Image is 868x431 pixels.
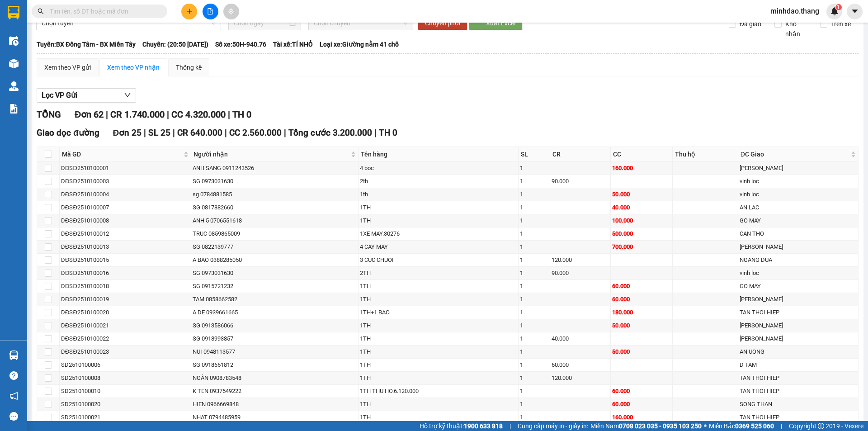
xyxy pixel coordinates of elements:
[193,334,357,343] div: SG 0918993857
[740,216,857,225] div: GO MAY
[360,269,517,278] div: 2TH
[520,190,548,199] div: 1
[60,332,191,346] td: DĐSĐ2510100022
[486,18,515,28] span: Xuất Excel
[144,128,146,138] span: |
[359,147,519,162] th: Tên hàng
[173,128,175,138] span: |
[186,8,193,14] span: plus
[203,4,218,19] button: file-add
[740,360,857,369] div: D TAM
[476,20,486,26] span: loading
[60,241,191,254] td: DĐSĐ2510100013
[60,201,191,214] td: DĐSĐ2510100007
[193,256,357,265] div: A BAO 0388285050
[520,360,548,369] div: 1
[741,149,849,159] span: ĐC Giao
[782,19,813,39] span: Kho nhận
[61,347,189,356] div: DĐSĐ2510100023
[177,128,222,138] span: CR 640.000
[520,374,548,383] div: 1
[193,321,357,330] div: SG 0913586066
[60,411,191,424] td: SD2510100021
[50,6,156,16] input: Tìm tên, số ĐT hoặc mã đơn
[37,109,61,120] span: TỔNG
[612,229,671,238] div: 500.000
[520,164,548,173] div: 1
[520,269,548,278] div: 1
[42,16,216,30] span: Chọn tuyến
[520,308,548,317] div: 1
[520,334,548,343] div: 1
[61,334,189,343] div: DĐSĐ2510100022
[228,109,230,120] span: |
[360,360,517,369] div: 1TH
[612,413,671,422] div: 160.000
[781,421,782,431] span: |
[193,164,357,173] div: ANH SANG 0911243526
[818,423,824,429] span: copyright
[469,16,523,30] button: Xuất Excel
[763,5,826,17] span: minhdao.thang
[612,347,671,356] div: 50.000
[612,308,671,317] div: 180.000
[60,359,191,372] td: SD2510100006
[612,295,671,304] div: 60.000
[193,203,357,212] div: SG 0817882660
[61,177,189,186] div: DĐSĐ2510100003
[193,308,357,317] div: A DE 0939661665
[228,8,234,14] span: aim
[60,175,191,188] td: DĐSĐ2510100003
[62,149,182,159] span: Mã GD
[9,104,19,114] img: solution-icon
[124,91,131,99] span: down
[273,39,313,49] span: Tài xế: TÍ NHỎ
[360,347,517,356] div: 1TH
[60,398,191,411] td: SD2510100020
[673,147,738,162] th: Thu hộ
[704,424,707,428] span: ⚪️
[552,269,609,278] div: 90.000
[60,227,191,241] td: DĐSĐ2510100012
[167,109,169,120] span: |
[740,177,857,186] div: vinh loc
[60,254,191,267] td: DĐSĐ2510100015
[360,400,517,409] div: 1TH
[8,6,19,19] img: logo-vxr
[148,128,170,138] span: SL 25
[619,422,702,430] strong: 0708 023 035 - 0935 103 250
[42,90,77,101] span: Lọc VP Gửi
[60,214,191,227] td: DĐSĐ2510100008
[360,216,517,225] div: 1TH
[740,321,857,330] div: [PERSON_NAME]
[9,59,19,68] img: warehouse-icon
[61,216,189,225] div: DĐSĐ2510100008
[379,128,397,138] span: TH 0
[847,4,863,19] button: caret-down
[223,4,239,19] button: aim
[107,62,160,72] div: Xem theo VP nhận
[60,188,191,201] td: DĐSĐ2510100004
[518,421,588,431] span: Cung cấp máy in - giấy in:
[193,360,357,369] div: SG 0918651812
[552,360,609,369] div: 60.000
[740,295,857,304] div: [PERSON_NAME]
[60,306,191,319] td: DĐSĐ2510100020
[611,147,673,162] th: CC
[612,190,671,199] div: 50.000
[61,360,189,369] div: SD2510100006
[61,413,189,422] div: SD2510100021
[740,242,857,251] div: [PERSON_NAME]
[37,128,99,138] span: Giao dọc đường
[61,321,189,330] div: DĐSĐ2510100021
[360,321,517,330] div: 1TH
[520,400,548,409] div: 1
[60,319,191,332] td: DĐSĐ2510100021
[193,216,357,225] div: ANH 5 0706551618
[37,88,136,103] button: Lọc VP Gửi
[360,295,517,304] div: 1TH
[612,216,671,225] div: 100.000
[60,385,191,398] td: SD2510100010
[740,308,857,317] div: TAN THOI HIEP
[612,400,671,409] div: 60.000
